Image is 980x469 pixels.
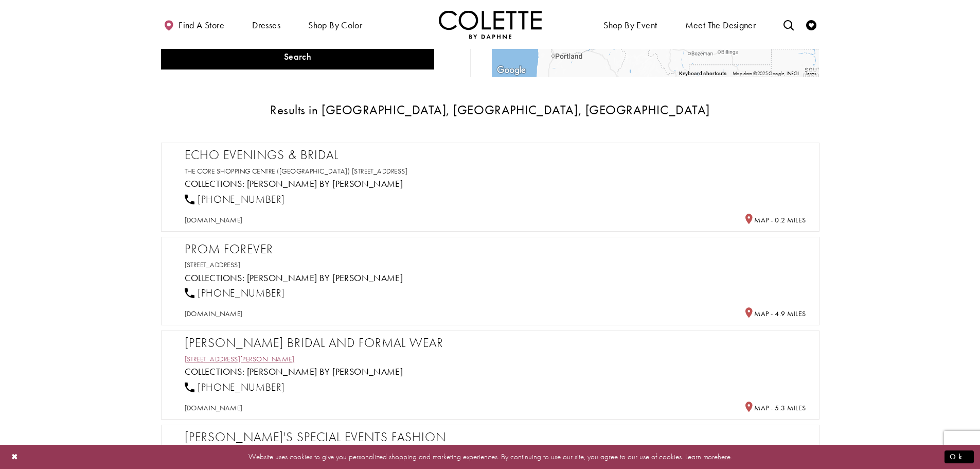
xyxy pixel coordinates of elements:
h3: Results in [GEOGRAPHIC_DATA], [GEOGRAPHIC_DATA], [GEOGRAPHIC_DATA] [161,103,819,117]
span: Collections: [185,178,245,189]
a: Opens in new tab [185,215,243,224]
a: Opens in new tab [185,260,241,269]
img: Colette by Daphne [439,10,542,39]
button: Keyboard shortcuts [679,70,726,77]
a: [PHONE_NUMBER] [185,380,285,394]
a: Opens in new tab [185,309,243,318]
a: Terms (opens in new tab) [805,70,816,77]
span: Dresses [252,20,280,30]
button: Submit Dialog [945,450,974,463]
span: Map data ©2025 Google, INEGI [733,70,799,77]
a: Meet the designer [683,10,759,39]
span: Collections: [185,272,245,284]
h5: Distance to Prom Forever [744,307,806,319]
img: Google [494,64,528,77]
p: Website uses cookies to give you personalized shopping and marketing experiences. By continuing t... [74,450,906,464]
a: Visit Colette by Daphne page - Opens in new tab [247,178,403,189]
span: Meet the designer [685,20,756,30]
a: here [718,451,730,462]
span: [DOMAIN_NAME] [185,215,243,224]
h2: Prom Forever [185,241,806,257]
span: Find a store [179,20,224,30]
a: Toggle search [781,10,796,39]
a: Opens in new tab [185,354,295,363]
a: [PHONE_NUMBER] [185,286,285,300]
span: Shop by color [306,10,365,39]
span: Shop By Event [601,10,660,39]
h5: Distance to Durand Bridal and Formal Wear [744,402,806,413]
button: Close Dialog [6,448,24,466]
h2: [PERSON_NAME]'s Special Events Fashion [185,429,806,445]
span: Shop by color [308,20,362,30]
span: Shop By Event [603,20,657,30]
span: [DOMAIN_NAME] [185,403,243,412]
a: [PHONE_NUMBER] [185,193,285,206]
span: Dresses [250,10,283,39]
span: Collections: [185,366,245,377]
a: Check Wishlist [804,10,819,39]
a: Visit Colette by Daphne page - Opens in new tab [247,366,403,377]
h2: [PERSON_NAME] Bridal and Formal Wear [185,335,806,351]
a: Visit Colette by Daphne page - Opens in new tab [247,272,403,284]
a: Find a store [161,10,227,39]
span: [PHONE_NUMBER] [198,380,284,394]
a: Opens in new tab [185,403,243,412]
a: Visit Home Page [439,10,542,39]
span: [PHONE_NUMBER] [198,193,284,206]
span: [PHONE_NUMBER] [198,286,284,300]
button: Search [161,44,435,70]
h5: Distance to Echo Evenings &amp; Bridal [744,214,806,225]
a: Open this area in Google Maps (opens a new window) [494,64,528,77]
h2: Echo Evenings & Bridal [185,147,806,163]
span: [DOMAIN_NAME] [185,309,243,318]
a: Opens in new tab [185,166,408,176]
